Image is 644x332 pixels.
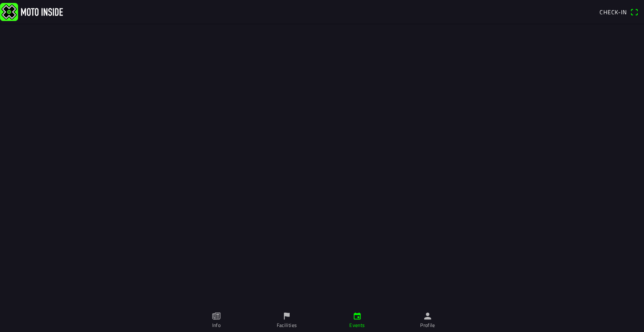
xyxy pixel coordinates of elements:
[212,311,221,321] ion-icon: paper
[423,311,432,321] ion-icon: person
[282,311,291,321] ion-icon: flag
[277,322,297,329] ion-label: Facilities
[212,322,221,329] ion-label: Info
[595,5,642,19] a: Check-inqr scanner
[600,8,627,16] span: Check-in
[349,322,365,329] ion-label: Events
[353,311,362,321] ion-icon: calendar
[420,322,435,329] ion-label: Profile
